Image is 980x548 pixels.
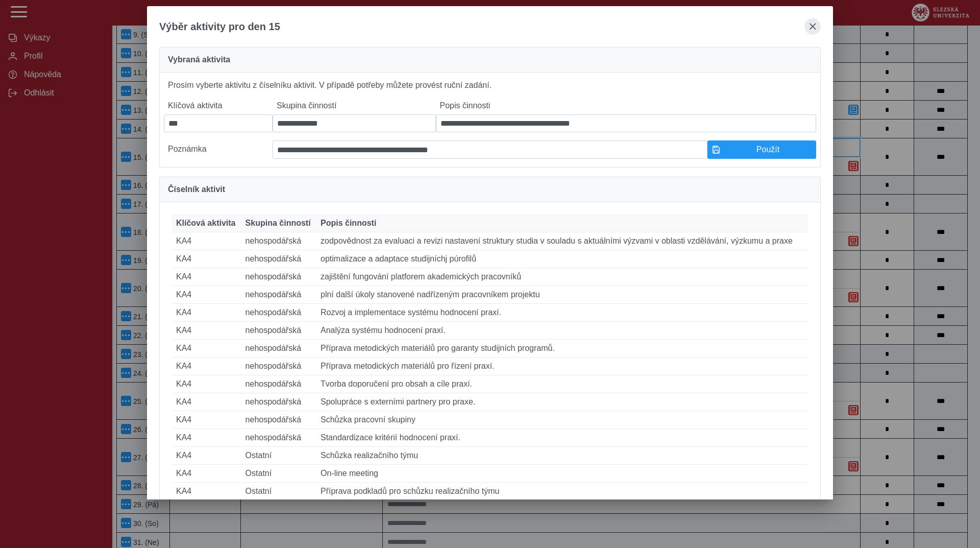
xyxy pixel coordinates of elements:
td: Spolupráce s externími partnery pro praxe. [316,393,808,411]
span: Popis činnosti [321,219,376,228]
td: nehospodářská [241,358,316,375]
td: Standardizace kritérií hodnocení praxí. [316,429,808,447]
td: Tvorba doporučení pro obsah a cíle praxí. [316,375,808,393]
td: nehospodářská [241,268,316,286]
td: KA4 [172,286,241,304]
label: Popis činnosti [436,97,816,114]
td: KA4 [172,232,241,250]
div: Prosím vyberte aktivitu z číselníku aktivit. V případě potřeby můžete provést ruční zadání. [159,73,821,168]
td: nehospodářská [241,411,316,429]
span: Skupina činností [246,219,311,228]
td: nehospodářská [241,393,316,411]
span: Číselník aktivit [168,185,225,194]
td: zajištění fungování platforem akademických pracovníků [316,268,808,286]
span: Použít [724,145,812,154]
td: KA4 [172,411,241,429]
td: optimalizace a adaptace studijníchj púrofilů [316,250,808,268]
td: Příprava podkladů pro schůzku realizačního týmu [316,483,808,501]
label: Poznámka [164,140,273,159]
td: plní další úkoly stanovené nadřízeným pracovníkem projektu [316,286,808,304]
td: Ostatní [241,447,316,465]
td: zodpovědnost za evaluaci a revizi nastavení struktury studia v souladu s aktuálními výzvami v obl... [316,232,808,250]
td: KA4 [172,465,241,483]
td: nehospodářská [241,304,316,322]
td: nehospodářská [241,286,316,304]
td: KA4 [172,375,241,393]
span: Výběr aktivity pro den 15 [159,21,280,33]
td: KA4 [172,429,241,447]
td: KA4 [172,393,241,411]
td: nehospodářská [241,322,316,340]
span: Klíčová aktivita [176,219,236,228]
td: KA4 [172,250,241,268]
td: KA4 [172,340,241,358]
td: nehospodářská [241,429,316,447]
td: KA4 [172,304,241,322]
td: KA4 [172,268,241,286]
td: nehospodářská [241,340,316,358]
button: close [804,18,821,35]
td: Schůzka realizačního týmu [316,447,808,465]
td: On-line meeting [316,465,808,483]
td: nehospodářská [241,232,316,250]
td: Analýza systému hodnocení praxí. [316,322,808,340]
td: KA4 [172,358,241,375]
td: nehospodářská [241,375,316,393]
td: Ostatní [241,465,316,483]
td: KA4 [172,447,241,465]
span: Vybraná aktivita [168,56,230,64]
td: Schůzka pracovní skupiny [316,411,808,429]
td: KA4 [172,322,241,340]
label: Skupina činností [273,97,436,114]
button: Použít [707,140,816,159]
td: Rozvoj a implementace systému hodnocení praxí. [316,304,808,322]
td: Příprava metodických materiálů pro garanty studijních programů. [316,340,808,358]
td: nehospodářská [241,250,316,268]
label: Klíčová aktivita [164,97,273,114]
td: Příprava metodických materiálů pro řízení praxí. [316,358,808,375]
td: KA4 [172,483,241,501]
td: Ostatní [241,483,316,501]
